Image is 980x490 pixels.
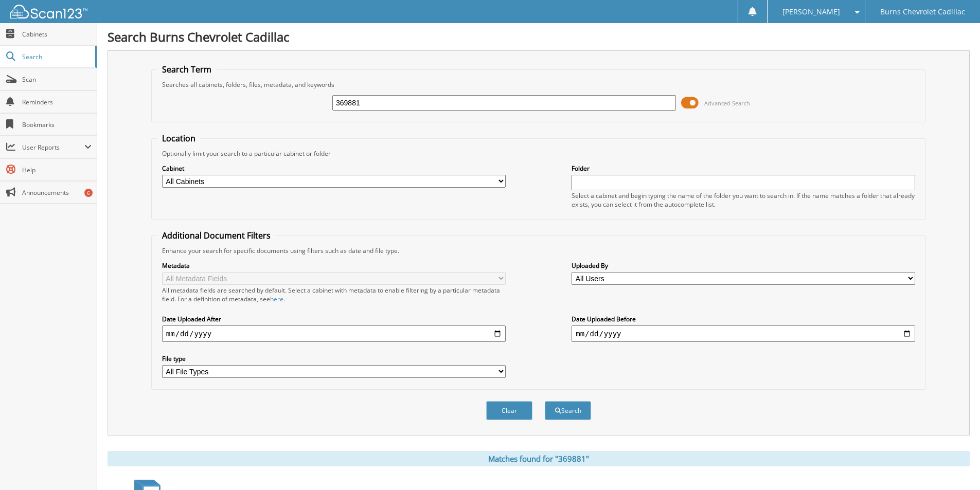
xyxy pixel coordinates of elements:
div: Searches all cabinets, folders, files, metadata, and keywords [157,80,920,89]
img: scan123-logo-white.svg [10,5,87,19]
span: Burns Chevrolet Cadillac [880,9,965,15]
div: Optionally limit your search to a particular cabinet or folder [157,149,920,158]
label: Metadata [162,261,506,270]
label: File type [162,354,506,363]
span: Help [22,166,92,174]
a: here [270,295,283,303]
span: User Reports [22,143,84,152]
button: Clear [486,401,532,420]
span: Cabinets [22,30,92,39]
span: Bookmarks [22,120,92,129]
label: Folder [572,164,915,173]
input: end [572,325,915,342]
legend: Location [157,133,201,144]
span: [PERSON_NAME] [782,9,840,15]
div: Select a cabinet and begin typing the name of the folder you want to search in. If the name match... [572,191,915,209]
span: Scan [22,75,92,84]
div: Matches found for "369881" [108,451,970,466]
span: Reminders [22,98,92,106]
legend: Additional Document Filters [157,230,276,241]
label: Date Uploaded After [162,315,506,323]
legend: Search Term [157,64,217,75]
span: Announcements [22,188,92,197]
div: All metadata fields are searched by default. Select a cabinet with metadata to enable filtering b... [162,286,506,303]
button: Search [545,401,591,420]
div: 6 [84,189,93,197]
div: Enhance your search for specific documents using filters such as date and file type. [157,246,920,255]
input: start [162,325,506,342]
label: Uploaded By [572,261,915,270]
h1: Search Burns Chevrolet Cadillac [108,28,970,45]
span: Advanced Search [704,99,750,107]
label: Date Uploaded Before [572,315,915,323]
label: Cabinet [162,164,506,173]
span: Search [22,52,90,61]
